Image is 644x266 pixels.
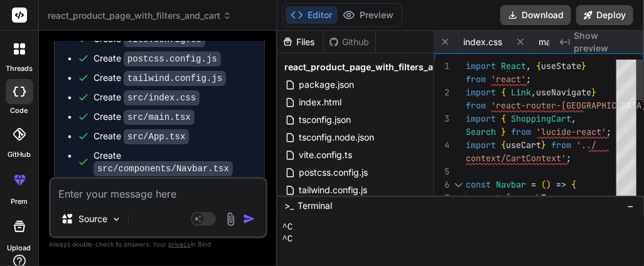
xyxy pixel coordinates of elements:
label: code [11,105,28,116]
span: useNavigate [536,87,591,98]
div: 1 [434,60,449,73]
img: Pick Models [111,214,122,225]
div: 7 [434,191,449,205]
span: ; [606,126,611,137]
span: >_ [285,199,294,212]
div: Create [94,110,195,124]
span: } [541,139,546,151]
div: Create [94,149,252,175]
div: Create [94,130,189,143]
div: 5 [434,165,449,178]
span: Navbar [496,179,526,190]
span: React [501,60,526,72]
span: , [561,192,566,203]
label: prem [11,196,28,207]
span: index.css [464,36,503,48]
div: Create [94,72,226,85]
span: Search [466,126,496,137]
span: import [466,139,496,151]
span: } [581,60,586,72]
code: postcss.config.js [124,51,221,66]
span: vite.config.ts [298,147,354,162]
span: − [627,199,634,212]
span: privacy [168,240,191,248]
span: Show preview [574,29,634,55]
span: '../ [576,139,596,151]
span: searchTerm [511,192,561,203]
label: Upload [8,243,31,253]
div: Files [277,36,323,48]
span: 'lucide-react' [536,126,606,137]
label: threads [6,63,33,74]
span: Link [511,87,531,98]
span: from [466,100,486,111]
div: 6 [434,178,449,191]
button: − [625,196,636,216]
span: = [531,179,536,190]
div: 2 [434,86,449,99]
p: Always double-check its answers. Your in Bind [49,238,267,250]
span: tsconfig.json [298,112,353,127]
span: => [556,179,566,190]
span: , [531,87,536,98]
code: src/App.tsx [124,129,189,144]
span: ) [546,179,551,190]
code: src/components/Navbar.tsx [94,161,233,176]
p: Source [78,213,107,225]
div: 3 [434,112,449,125]
span: Terminal [298,199,333,212]
span: { [501,139,506,151]
button: Download [500,5,571,25]
span: main.tsx [539,36,574,48]
span: tsconfig.node.json [298,130,376,145]
span: from [511,126,531,137]
span: package.json [298,77,356,92]
button: Preview [338,6,399,24]
img: icon [243,213,255,225]
span: import [466,113,496,124]
span: import [466,60,496,72]
span: from [551,139,571,151]
div: Github [324,36,375,48]
span: tailwind.config.js [298,183,369,198]
span: , [571,113,576,124]
button: Deploy [576,5,633,25]
span: ShoppingCart [511,113,571,124]
span: react_product_page_with_filters_and_cart [48,9,232,22]
span: react_product_page_with_filters_and_cart [285,61,466,73]
span: ^C [282,221,293,233]
code: src/index.css [124,90,200,105]
span: ^C [282,233,293,245]
span: import [466,87,496,98]
span: { [501,87,506,98]
span: ( [541,179,546,190]
span: } [591,87,596,98]
div: 4 [434,139,449,152]
span: ; [526,73,531,85]
span: ; [566,152,571,164]
span: from [466,73,486,85]
code: tailwind.config.js [124,71,226,86]
div: Click to collapse the range. [451,178,467,191]
span: { [571,179,576,190]
span: [ [506,192,511,203]
span: postcss.config.js [298,165,370,180]
span: context/CartContext' [466,152,566,164]
button: Editor [286,6,338,24]
span: { [536,60,541,72]
span: } [501,126,506,137]
span: const [476,192,501,203]
div: Create [94,33,205,46]
div: Create [94,91,200,104]
code: src/main.tsx [124,110,195,125]
span: , [526,60,531,72]
span: useCart [506,139,541,151]
span: { [501,113,506,124]
div: Create [94,52,221,65]
span: 'react' [491,73,526,85]
span: const [466,179,491,190]
label: GitHub [8,149,31,160]
span: index.html [298,95,343,110]
span: useState [541,60,581,72]
img: attachment [223,212,238,226]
